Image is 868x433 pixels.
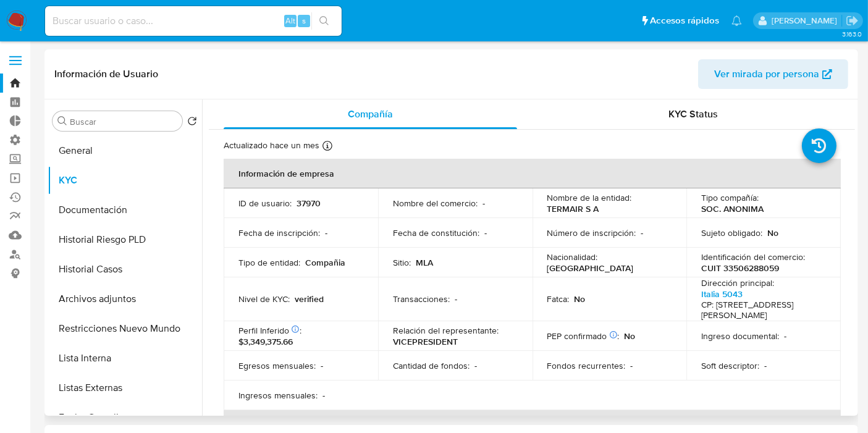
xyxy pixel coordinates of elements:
button: Listas Externas [48,373,202,403]
p: - [641,227,644,238]
button: Buscar [57,116,67,126]
h1: Información de Usuario [54,68,158,80]
button: KYC [48,166,202,195]
button: General [48,136,202,166]
p: - [455,293,457,305]
p: Cantidad de fondos : [393,360,470,371]
p: SOC. ANONIMA [701,203,764,214]
p: Nombre del comercio : [393,198,478,209]
button: Historial Casos [48,254,202,284]
input: Buscar usuario o caso... [45,13,342,29]
p: Transacciones : [393,293,450,305]
p: [GEOGRAPHIC_DATA] [547,263,634,274]
p: 37970 [297,198,321,209]
h4: CP: [STREET_ADDRESS][PERSON_NAME] [701,300,821,321]
p: Dirección principal : [701,277,774,288]
th: Información de empresa [224,159,841,188]
p: Fecha de inscripción : [238,227,320,238]
p: Sitio : [393,257,411,268]
p: Relación del representante : [393,325,499,336]
p: Egresos mensuales : [238,360,316,371]
span: $3,349,375.66 [238,335,293,348]
p: Perfil Inferido : [238,325,301,336]
p: Tipo de entidad : [238,257,300,268]
button: Lista Interna [48,343,202,373]
p: - [484,227,487,238]
span: Compañía [348,107,393,121]
p: Tipo compañía : [701,192,759,203]
p: Ingresos mensuales : [238,390,318,401]
button: Fecha Compliant [48,403,202,432]
p: Identificación del comercio : [701,251,805,263]
p: TERMAIR S A [547,203,599,214]
button: Restricciones Nuevo Mundo [48,314,202,343]
p: No [767,227,778,238]
p: VICEPRESIDENT [393,336,458,347]
p: - [325,227,327,238]
p: - [482,198,485,209]
p: PEP confirmado : [547,330,620,342]
p: - [322,390,325,401]
p: No [625,330,636,342]
button: Documentación [48,195,202,225]
span: Accesos rápidos [650,14,719,27]
p: Nombre de la entidad : [547,192,632,203]
p: MLA [416,257,433,268]
p: - [321,360,323,371]
p: Soft descriptor : [701,360,759,371]
button: Historial Riesgo PLD [48,225,202,254]
p: - [784,330,786,342]
input: Buscar [70,116,177,127]
a: Salir [846,14,859,27]
span: KYC Status [669,107,718,121]
button: Volver al orden por defecto [187,116,197,130]
p: - [764,360,767,371]
p: Fatca : [547,293,570,305]
button: search-icon [311,12,337,30]
p: - [631,360,633,371]
p: - [474,360,477,371]
p: Sujeto obligado : [701,227,762,238]
p: verified [295,293,324,305]
p: CUIT 33506288059 [701,263,779,274]
a: Notificaciones [731,15,742,26]
p: Nivel de KYC : [238,293,290,305]
span: Ver mirada por persona [714,59,819,89]
p: ID de usuario : [238,198,292,209]
p: Número de inscripción : [547,227,636,238]
button: Ver mirada por persona [698,59,848,89]
p: Nacionalidad : [547,251,598,263]
p: Actualizado hace un mes [224,140,319,151]
a: Italia 5043 [701,288,743,300]
span: Alt [285,15,295,27]
span: s [302,15,306,27]
p: No [575,293,586,305]
button: Archivos adjuntos [48,284,202,314]
p: Fecha de constitución : [393,227,479,238]
p: ignacio.bagnardi@mercadolibre.com [772,15,841,27]
p: Ingreso documental : [701,330,779,342]
p: Fondos recurrentes : [547,360,626,371]
p: Compañia [305,257,345,268]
